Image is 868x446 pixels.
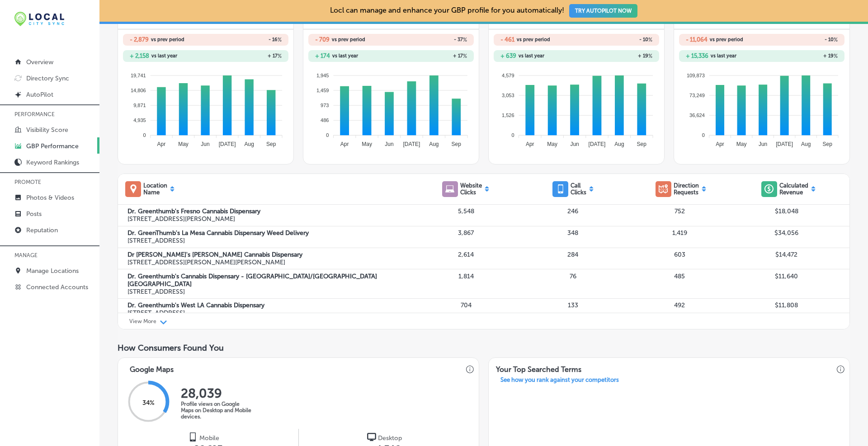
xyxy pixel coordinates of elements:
[463,53,467,59] span: %
[127,237,413,244] p: [STREET_ADDRESS]
[26,267,79,275] p: Manage Locations
[14,12,64,26] img: 12321ecb-abad-46dd-be7f-2600e8d3409flocal-city-sync-logo-rectangle.png
[206,37,282,43] h2: - 16
[131,72,146,78] tspan: 19,741
[321,103,329,108] tspan: 973
[127,251,413,258] label: Dr [PERSON_NAME]'s [PERSON_NAME] Cannabis Dispensary
[519,207,626,215] p: 246
[733,229,840,237] p: $34,056
[702,132,705,138] tspan: 0
[759,141,767,147] tspan: Jun
[26,58,53,66] p: Overview
[142,399,155,407] span: 34 %
[219,141,236,147] tspan: [DATE]
[648,53,652,59] span: %
[576,37,652,43] h2: - 10
[143,132,146,138] tspan: 0
[127,288,413,296] p: [STREET_ADDRESS]
[674,182,699,196] p: Direction Requests
[502,93,514,98] tspan: 3,053
[452,141,462,147] tspan: Sep
[500,36,514,43] h2: - 461
[686,52,708,59] h2: + 15,336
[26,194,74,202] p: Photos & Videos
[391,53,467,59] h2: + 17
[278,37,282,43] span: %
[648,37,652,43] span: %
[823,141,833,147] tspan: Sep
[519,53,544,58] span: vs last year
[571,182,586,196] p: Call Clicks
[26,159,79,166] p: Keyword Rankings
[519,272,626,280] p: 76
[626,251,733,258] p: 603
[626,272,733,280] p: 485
[512,132,514,138] tspan: 0
[493,376,626,386] a: See how you rank against your competitors
[733,272,840,280] p: $11,640
[569,4,637,18] button: TRY AUTOPILOT NOW
[26,142,79,150] p: GBP Performance
[130,52,149,59] h2: + 2,158
[689,93,705,98] tspan: 73,249
[412,272,519,280] p: 1,814
[686,36,708,43] h2: - 11,064
[178,141,189,147] tspan: May
[278,53,282,59] span: %
[127,258,413,266] p: [STREET_ADDRESS][PERSON_NAME][PERSON_NAME]
[687,72,705,78] tspan: 109,873
[547,141,558,147] tspan: May
[736,141,747,147] tspan: May
[463,37,467,43] span: %
[571,141,579,147] tspan: Jun
[26,126,68,134] p: Visibility Score
[403,141,420,147] tspan: [DATE]
[118,343,224,353] span: How Consumers Found You
[412,207,519,215] p: 5,548
[315,36,330,43] h2: - 709
[340,141,349,147] tspan: Apr
[326,132,329,138] tspan: 0
[143,182,167,196] p: Location Name
[26,75,69,82] p: Directory Sync
[710,37,743,42] span: vs prev period
[362,141,372,147] tspan: May
[130,36,149,43] h2: - 2,879
[133,117,146,123] tspan: 4,935
[626,229,733,237] p: 1,419
[189,432,198,441] img: logo
[500,52,516,59] h2: + 639
[689,113,705,118] tspan: 36,624
[412,301,519,309] p: 704
[123,358,181,376] h3: Google Maps
[762,37,838,43] h2: - 10
[206,53,282,59] h2: + 17
[711,53,736,58] span: vs last year
[733,301,840,309] p: $11,808
[576,53,652,59] h2: + 19
[332,37,365,42] span: vs prev period
[637,141,647,147] tspan: Sep
[127,301,413,309] label: Dr. Greenthumb's West LA Cannabis Dispensary
[131,88,146,93] tspan: 14,806
[429,141,439,147] tspan: Aug
[26,226,58,234] p: Reputation
[321,117,329,123] tspan: 486
[733,251,840,258] p: $14,472
[489,358,589,376] h3: Your Top Searched Terms
[762,53,838,59] h2: + 19
[502,72,514,78] tspan: 4,579
[776,141,793,147] tspan: [DATE]
[26,210,42,218] p: Posts
[332,53,358,58] span: vs last year
[801,141,811,147] tspan: Aug
[391,37,467,43] h2: - 37
[378,434,402,442] span: Desktop
[614,141,624,147] tspan: Aug
[127,309,413,317] p: [STREET_ADDRESS]
[127,272,413,288] label: Dr. Greenthumb's Cannabis Dispensary - [GEOGRAPHIC_DATA]/[GEOGRAPHIC_DATA] [GEOGRAPHIC_DATA]
[460,182,482,196] p: Website Clicks
[26,283,88,291] p: Connected Accounts
[151,53,177,58] span: vs last year
[316,72,329,78] tspan: 1,945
